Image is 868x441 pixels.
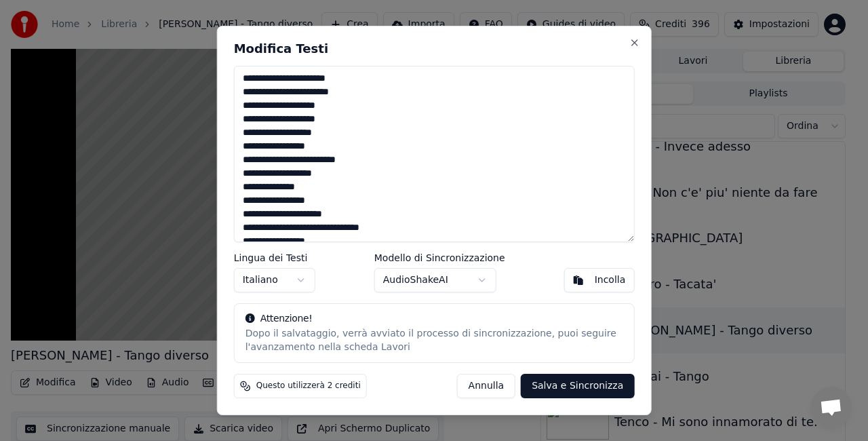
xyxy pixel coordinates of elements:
button: Salva e Sincronizza [521,374,634,398]
div: Dopo il salvataggio, verrà avviato il processo di sincronizzazione, puoi seguire l'avanzamento ne... [245,327,623,354]
label: Lingua dei Testi [234,253,315,263]
button: Annulla [457,374,516,398]
h2: Modifica Testi [234,43,635,55]
div: Incolla [595,273,626,287]
span: Questo utilizzerà 2 crediti [256,381,361,391]
div: Attenzione! [245,312,623,326]
label: Modello di Sincronizzazione [374,253,505,263]
button: Incolla [564,268,635,292]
